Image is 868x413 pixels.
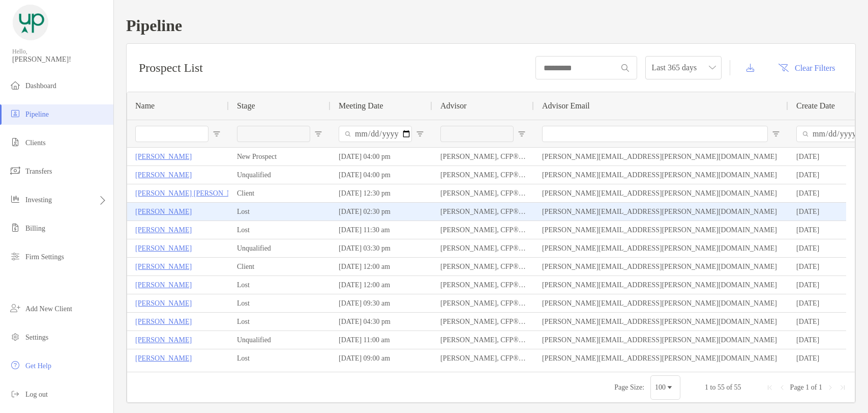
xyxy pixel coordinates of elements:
div: Client [229,258,331,276]
a: [PERSON_NAME] [135,334,192,346]
a: [PERSON_NAME] [PERSON_NAME] [135,187,250,200]
div: [PERSON_NAME][EMAIL_ADDRESS][PERSON_NAME][DOMAIN_NAME] [534,276,788,294]
div: [PERSON_NAME][EMAIL_ADDRESS][PERSON_NAME][DOMAIN_NAME] [534,148,788,166]
span: Log out [25,391,48,398]
a: [PERSON_NAME] [135,315,192,328]
span: Last 365 days [651,57,715,79]
div: [DATE] 04:30 pm [331,313,432,331]
img: investing icon [9,193,21,205]
div: [PERSON_NAME], CFP®, CPWA® [432,349,534,367]
span: Pipeline [25,111,49,118]
div: [PERSON_NAME][EMAIL_ADDRESS][PERSON_NAME][DOMAIN_NAME] [534,166,788,184]
span: Settings [25,334,48,341]
span: Create Date [796,101,835,111]
div: Next Page [826,383,834,392]
div: Unqualified [229,331,331,349]
a: [PERSON_NAME] [135,242,192,255]
a: [PERSON_NAME] [135,352,192,365]
span: Firm Settings [25,253,64,261]
div: [DATE] 09:00 am [331,349,432,367]
a: [PERSON_NAME] [135,297,192,310]
span: Advisor Email [542,101,590,111]
span: of [726,383,732,391]
img: add_new_client icon [9,302,21,314]
span: Transfers [25,168,52,175]
input: Name Filter Input [135,126,208,142]
div: Lost [229,221,331,239]
div: Lost [229,313,331,331]
span: 55 [717,383,725,391]
a: [PERSON_NAME] [135,150,192,163]
span: Advisor [440,101,467,111]
div: [PERSON_NAME], CFP®, CPWA® [432,203,534,221]
div: Last Page [839,383,847,392]
div: Lost [229,349,331,367]
span: Page [790,383,804,391]
span: Investing [25,196,52,204]
button: Open Filter Menu [772,130,780,138]
a: [PERSON_NAME] [135,279,192,291]
img: clients icon [9,136,21,148]
span: to [710,383,716,391]
div: Lost [229,276,331,294]
img: pipeline icon [9,107,21,120]
img: transfers icon [9,164,21,177]
input: Meeting Date Filter Input [339,126,412,142]
div: Unqualified [229,166,331,184]
span: Stage [237,101,255,111]
a: [PERSON_NAME] [135,205,192,218]
button: Open Filter Menu [416,130,424,138]
div: Page Size: [614,383,644,392]
div: [DATE] 02:30 pm [331,203,432,221]
span: Get Help [25,362,51,370]
div: [DATE] 12:00 am [331,276,432,294]
img: get-help icon [9,359,21,371]
div: [PERSON_NAME][EMAIL_ADDRESS][PERSON_NAME][DOMAIN_NAME] [534,203,788,221]
div: [PERSON_NAME], CFP®, CPWA® [432,148,534,166]
span: of [811,383,817,391]
span: Meeting Date [339,101,383,111]
img: settings icon [9,331,21,343]
div: [DATE] 09:30 am [331,294,432,312]
div: Client [229,184,331,202]
img: logout icon [9,388,21,400]
button: Open Filter Menu [518,130,526,138]
div: [DATE] 03:30 pm [331,239,432,257]
div: [PERSON_NAME][EMAIL_ADDRESS][PERSON_NAME][DOMAIN_NAME] [534,349,788,367]
img: billing icon [9,222,21,234]
div: [PERSON_NAME], CFP®, CPWA® [432,331,534,349]
div: [PERSON_NAME], CFP®, CPWA® [432,276,534,294]
div: [PERSON_NAME], CFP®, CPWA® [432,166,534,184]
div: [PERSON_NAME], CFP®, CPWA® [432,258,534,276]
span: 55 [734,383,741,391]
div: Lost [229,294,331,312]
div: [DATE] 11:00 am [331,331,432,349]
div: [PERSON_NAME][EMAIL_ADDRESS][PERSON_NAME][DOMAIN_NAME] [534,221,788,239]
div: 100 [655,383,666,392]
span: [PERSON_NAME]! [12,56,107,64]
div: [DATE] 11:30 am [331,221,432,239]
div: [PERSON_NAME][EMAIL_ADDRESS][PERSON_NAME][DOMAIN_NAME] [534,313,788,331]
a: [PERSON_NAME] [135,260,192,273]
span: 1 [819,383,822,391]
span: Add New Client [25,305,72,313]
div: Previous Page [778,383,786,392]
button: Clear Filters [770,57,843,79]
div: Unqualified [229,239,331,257]
span: Billing [25,225,45,232]
button: Open Filter Menu [213,130,221,138]
div: [PERSON_NAME][EMAIL_ADDRESS][PERSON_NAME][DOMAIN_NAME] [534,294,788,312]
div: Lost [229,203,331,221]
span: Clients [25,139,46,147]
div: Page Size [650,375,680,400]
a: [PERSON_NAME] [135,224,192,236]
span: Dashboard [25,82,56,90]
button: Open Filter Menu [314,130,322,138]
